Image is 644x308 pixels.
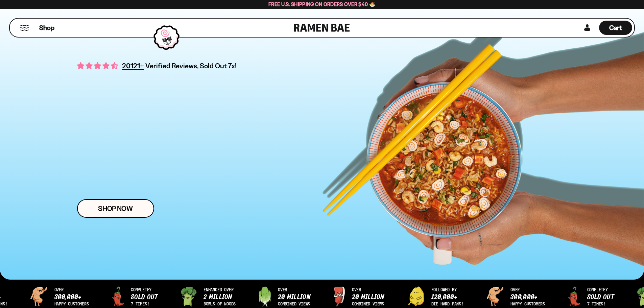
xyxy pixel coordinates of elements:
[98,205,133,212] span: Shop Now
[609,24,622,32] span: Cart
[39,23,54,32] span: Shop
[39,21,54,35] a: Shop
[77,199,154,218] a: Shop Now
[122,61,144,71] span: 20121+
[20,25,29,31] button: Mobile Menu Trigger
[145,62,237,70] span: Verified Reviews, Sold Out 7x!
[599,19,632,37] div: Cart
[268,1,376,7] span: Free U.S. Shipping on Orders over $40 🍜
